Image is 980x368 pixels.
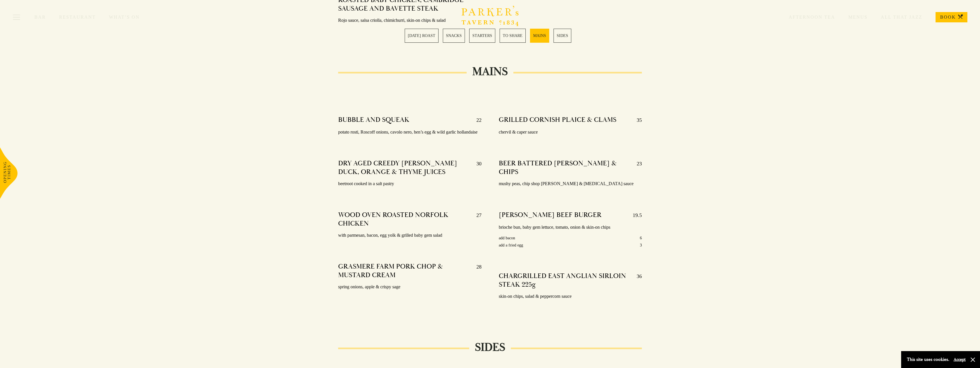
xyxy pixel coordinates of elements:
p: 3 [640,242,642,249]
p: 30 [471,159,482,176]
h4: BEER BATTERED [PERSON_NAME] & CHIPS [499,159,631,176]
a: 6 / 6 [554,29,571,43]
p: with parmesan, bacon, egg yolk & grilled baby gem salad [338,231,481,240]
a: 1 / 6 [405,29,439,43]
p: 6 [640,234,642,242]
p: potato rosti, Roscoff onions, cavolo nero, hen’s egg & wild garlic hollandaise [338,128,481,136]
p: 28 [471,262,482,279]
h4: WOOD OVEN ROASTED NORFOLK CHICKEN [338,211,470,228]
button: Close and accept [970,357,976,363]
p: 35 [631,116,642,125]
p: 36 [631,272,642,289]
p: chervil & caper sauce [499,128,642,136]
p: 22 [471,116,482,125]
h4: [PERSON_NAME] BEEF BURGER [499,211,601,220]
a: 2 / 6 [443,29,465,43]
button: Accept [954,357,966,362]
h2: MAINS [467,65,513,79]
h4: GRILLED CORNISH PLAICE & CLAMS [499,116,616,125]
h4: BUBBLE AND SQUEAK [338,116,409,125]
p: This site uses cookies. [907,355,949,364]
a: 5 / 6 [530,29,549,43]
p: skin-on chips, salad & peppercorn sauce [499,292,642,301]
p: add a fried egg [499,242,523,249]
h2: SIDES [469,340,511,354]
p: 23 [631,159,642,176]
p: add bacon [499,234,515,242]
p: 27 [471,211,482,228]
p: mushy peas, chip shop [PERSON_NAME] & [MEDICAL_DATA] sauce [499,180,642,188]
p: beetroot cooked in a salt pastry [338,180,481,188]
h4: DRY AGED CREEDY [PERSON_NAME] DUCK, ORANGE & THYME JUICES [338,159,470,176]
p: spring onions, apple & crispy sage [338,283,481,291]
h4: GRASMERE FARM PORK CHOP & MUSTARD CREAM [338,262,470,279]
a: 3 / 6 [469,29,495,43]
h4: CHARGRILLED EAST ANGLIAN SIRLOIN STEAK 225g [499,272,631,289]
p: 19.5 [627,211,642,220]
p: brioche bun, baby gem lettuce, tomato, onion & skin-on chips [499,223,642,232]
a: 4 / 6 [500,29,526,43]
